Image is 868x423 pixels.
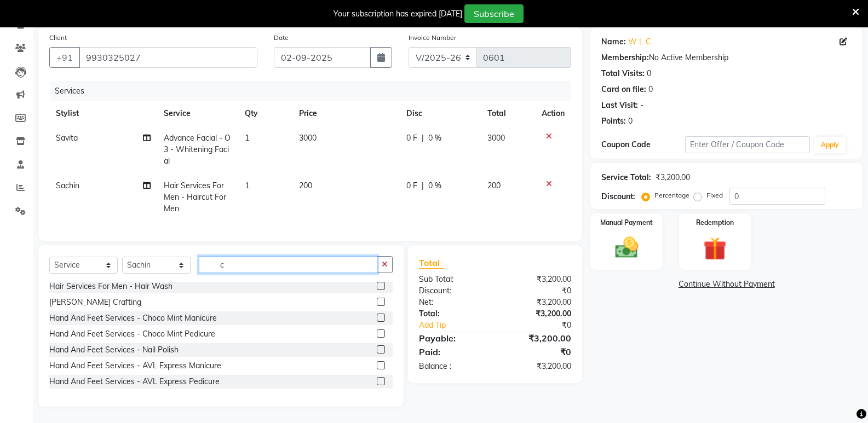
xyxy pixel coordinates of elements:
[601,100,638,111] div: Last Visit:
[164,181,226,213] span: Hair Services For Men - Haircut For Men
[411,285,495,297] div: Discount:
[49,376,220,387] div: Hand And Feet Services - AVL Express Pedicure
[245,133,249,143] span: 1
[428,132,441,144] span: 0 %
[601,191,635,202] div: Discount:
[487,133,505,143] span: 3000
[464,4,524,23] button: Subscribe
[299,133,317,143] span: 3000
[299,181,312,190] span: 200
[50,81,579,101] div: Services
[509,320,579,331] div: ₹0
[647,68,651,79] div: 0
[495,297,579,308] div: ₹3,200.00
[411,308,495,320] div: Total:
[49,33,67,43] label: Client
[411,274,495,285] div: Sub Total:
[56,181,79,190] span: Sachin
[245,181,249,190] span: 1
[487,181,501,190] span: 200
[628,36,651,48] a: W L C
[495,285,579,297] div: ₹0
[593,279,860,290] a: Continue Without Payment
[428,180,441,192] span: 0 %
[334,8,462,20] div: Your subscription has expired [DATE]
[648,84,653,95] div: 0
[481,101,535,126] th: Total
[656,172,690,183] div: ₹3,200.00
[49,101,157,126] th: Stylist
[601,172,651,183] div: Service Total:
[601,68,645,79] div: Total Visits:
[411,361,495,372] div: Balance :
[706,190,723,200] label: Fixed
[601,115,626,127] div: Points:
[49,328,215,340] div: Hand And Feet Services - Choco Mint Pedicure
[628,115,633,127] div: 0
[409,33,456,43] label: Invoice Number
[495,361,579,372] div: ₹3,200.00
[419,257,444,269] span: Total
[49,47,80,68] button: +91
[274,33,289,43] label: Date
[49,344,179,356] div: Hand And Feet Services - Nail Polish
[411,297,495,308] div: Net:
[56,133,78,143] span: Savita
[199,256,377,273] input: Search or Scan
[49,312,217,324] div: Hand And Feet Services - Choco Mint Manicure
[411,345,495,358] div: Paid:
[601,139,685,150] div: Coupon Code
[79,47,257,68] input: Search by Name/Mobile/Email/Code
[685,136,810,153] input: Enter Offer / Coupon Code
[654,190,689,200] label: Percentage
[292,101,400,126] th: Price
[238,101,292,126] th: Qty
[49,281,173,292] div: Hair Services For Men - Hair Wash
[406,180,417,192] span: 0 F
[411,320,509,331] a: Add Tip
[600,218,653,228] label: Manual Payment
[535,101,571,126] th: Action
[495,308,579,320] div: ₹3,200.00
[696,234,734,263] img: _gift.svg
[601,36,626,48] div: Name:
[601,84,646,95] div: Card on file:
[49,297,141,308] div: [PERSON_NAME] Crafting
[495,274,579,285] div: ₹3,200.00
[640,100,643,111] div: -
[422,132,424,144] span: |
[49,360,221,372] div: Hand And Feet Services - AVL Express Manicure
[164,133,231,166] span: Advance Facial - O3 - Whitening Facial
[422,180,424,192] span: |
[696,218,734,228] label: Redemption
[601,52,852,63] div: No Active Membership
[608,234,646,261] img: _cash.svg
[400,101,481,126] th: Disc
[406,132,417,144] span: 0 F
[814,137,846,153] button: Apply
[411,332,495,345] div: Payable:
[495,345,579,358] div: ₹0
[157,101,238,126] th: Service
[601,52,649,63] div: Membership:
[495,332,579,345] div: ₹3,200.00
